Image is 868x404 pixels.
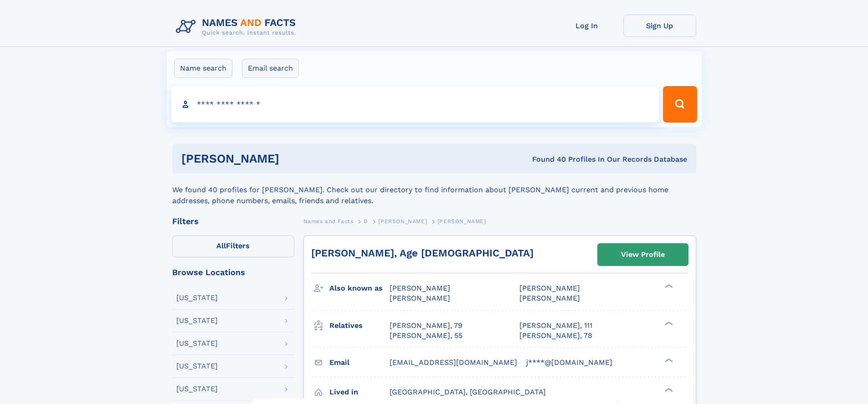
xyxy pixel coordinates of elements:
[329,355,390,370] h3: Email
[181,153,406,164] h1: [PERSON_NAME]
[172,235,294,257] label: Filters
[172,268,294,276] div: Browse Locations
[390,388,546,396] span: [GEOGRAPHIC_DATA], [GEOGRAPHIC_DATA]
[303,215,354,227] a: Names and Facts
[172,174,696,206] div: We found 40 profiles for [PERSON_NAME]. Check out our directory to find information about [PERSON...
[519,294,580,302] span: [PERSON_NAME]
[364,218,368,225] span: D
[174,59,232,78] label: Name search
[663,283,673,289] div: ❯
[242,59,299,78] label: Email search
[390,294,450,302] span: [PERSON_NAME]
[519,331,592,341] a: [PERSON_NAME], 78
[550,15,623,37] a: Log In
[329,281,390,296] h3: Also known as
[216,241,226,250] span: All
[437,218,486,225] span: [PERSON_NAME]
[378,218,427,225] span: [PERSON_NAME]
[176,363,218,370] div: [US_STATE]
[390,331,462,341] a: [PERSON_NAME], 55
[390,321,462,331] a: [PERSON_NAME], 79
[176,317,218,324] div: [US_STATE]
[519,321,592,331] a: [PERSON_NAME], 111
[390,284,450,292] span: [PERSON_NAME]
[663,387,673,393] div: ❯
[172,15,303,39] img: Logo Names and Facts
[598,244,688,266] a: View Profile
[623,15,696,37] a: Sign Up
[176,385,218,393] div: [US_STATE]
[176,294,218,302] div: [US_STATE]
[663,320,673,326] div: ❯
[663,86,697,123] button: Search Button
[329,384,390,400] h3: Lived in
[621,244,665,265] div: View Profile
[364,215,368,227] a: D
[311,247,534,259] a: [PERSON_NAME], Age [DEMOGRAPHIC_DATA]
[329,318,390,333] h3: Relatives
[663,357,673,363] div: ❯
[378,215,427,227] a: [PERSON_NAME]
[519,284,580,292] span: [PERSON_NAME]
[406,154,687,164] div: Found 40 Profiles In Our Records Database
[390,358,517,367] span: [EMAIL_ADDRESS][DOMAIN_NAME]
[176,340,218,347] div: [US_STATE]
[172,217,294,225] div: Filters
[171,86,659,123] input: search input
